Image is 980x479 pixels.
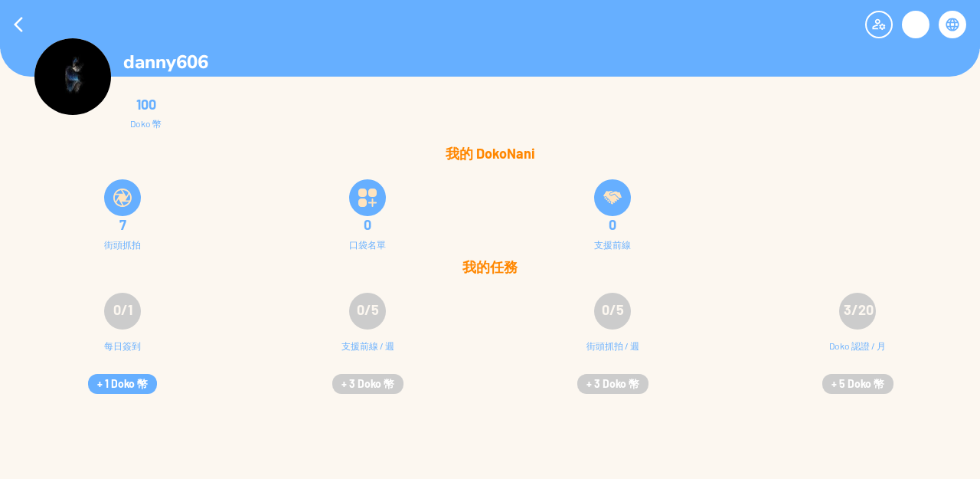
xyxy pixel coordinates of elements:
span: 0/5 [357,301,379,318]
div: 0 [499,217,726,232]
button: + 3 Doko 幣 [577,374,648,394]
img: bucketListIcon.svg [358,189,377,207]
div: 支援前線 [594,239,631,250]
div: Doko 認證 / 月 [829,339,886,369]
div: 街頭抓拍 [104,239,141,250]
span: 3/20 [844,301,874,318]
span: 0/1 [113,301,132,318]
img: snapShot.svg [113,189,132,207]
img: frontLineSupply.svg [603,189,622,207]
span: 0/5 [602,301,624,318]
div: Doko 幣 [130,118,162,129]
div: 每日簽到 [104,339,141,369]
div: 支援前線 / 週 [341,339,394,369]
img: Visruth.jpg not found [34,38,111,115]
div: 100 [130,97,162,112]
button: + 1 Doko 幣 [88,374,157,394]
div: 街頭抓拍 / 週 [586,339,639,369]
div: 7 [9,217,236,232]
button: + 3 Doko 幣 [332,374,403,394]
div: 口袋名單 [349,239,386,250]
div: 0 [254,217,481,232]
p: danny606 [123,50,208,75]
button: + 5 Doko 幣 [822,374,893,394]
